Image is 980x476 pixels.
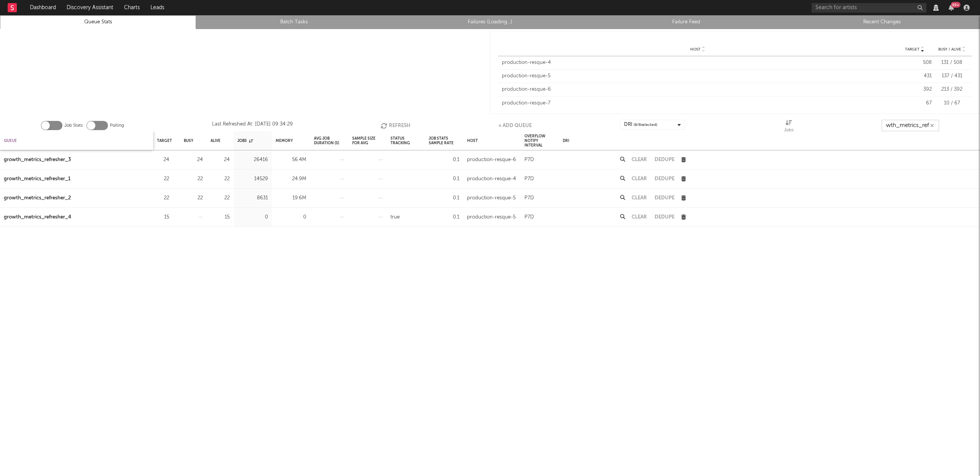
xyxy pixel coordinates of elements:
div: Busy [184,132,193,149]
div: 24 [184,155,203,165]
a: Failure Feed [592,18,780,27]
div: 22 [184,194,203,203]
div: Status Tracking [390,132,421,149]
div: 15 [211,213,230,222]
div: 22 [184,174,203,184]
div: Queue [4,132,17,149]
div: 392 [897,86,932,93]
a: growth_metrics_refresher_3 [4,155,71,165]
div: production-resque-4 [467,174,516,184]
div: 0.1 [429,213,459,222]
div: 19.6M [276,194,306,203]
div: DRI [624,120,657,129]
div: Jobs [784,120,794,134]
div: 22 [157,174,169,184]
div: 10 / 67 [936,99,968,107]
div: 24.9M [276,174,306,184]
div: 56.4M [276,155,306,165]
div: 15 [157,213,169,222]
div: production-resque-5 [467,194,516,203]
div: P7D [524,155,534,165]
div: 8631 [237,194,268,203]
span: ( 8 / 8 selected) [634,120,657,129]
input: Search for artists [812,3,926,13]
div: Jobs [784,126,794,135]
label: Job Stats [64,121,83,130]
button: Clear [632,157,647,162]
div: 22 [211,194,230,203]
div: Avg Job Duration (s) [314,132,345,149]
div: Memory [276,132,293,149]
div: 508 [897,59,932,67]
label: Polling [110,121,124,130]
div: P7D [524,174,534,184]
div: production-resque-6 [502,86,893,93]
div: Job Stats Sample Rate [429,132,459,149]
div: 26416 [237,155,268,165]
div: production-resque-4 [502,59,893,67]
button: Clear [632,176,647,181]
a: Queue Stats [4,18,192,27]
div: DRI [563,132,569,149]
div: true [390,213,400,222]
span: Host [690,47,701,52]
div: P7D [524,213,534,222]
a: growth_metrics_refresher_2 [4,194,71,203]
div: Host [467,132,478,149]
div: 0 [276,213,306,222]
div: Overflow Notify Interval [524,132,555,149]
div: 431 [897,72,932,80]
div: production-resque-5 [467,213,516,222]
div: Alive [211,132,220,149]
a: growth_metrics_refresher_4 [4,213,71,222]
button: + Add Queue [498,120,532,131]
div: production-resque-6 [467,155,516,165]
div: 24 [211,155,230,165]
div: 14529 [237,174,268,184]
div: 137 / 431 [936,72,968,80]
button: Dedupe [655,215,675,220]
button: Dedupe [655,157,675,162]
div: 0.1 [429,174,459,184]
div: Sample Size For Avg [352,132,383,149]
button: Clear [632,215,647,220]
button: Dedupe [655,196,675,201]
div: 0.1 [429,194,459,203]
div: 131 / 508 [936,59,968,67]
div: 0 [237,213,268,222]
button: 99+ [949,5,954,11]
div: production-resque-7 [502,99,893,107]
div: 213 / 392 [936,86,968,93]
a: Recent Changes [788,18,976,27]
div: production-resque-5 [502,72,893,80]
div: P7D [524,194,534,203]
a: growth_metrics_refresher_1 [4,174,70,184]
div: 24 [157,155,169,165]
div: Target [157,132,172,149]
div: 22 [157,194,169,203]
a: Batch Tasks [200,18,388,27]
div: Jobs [237,132,253,149]
input: Search... [882,120,939,131]
div: 99 + [951,2,960,8]
span: Busy / Alive [938,47,961,52]
button: Dedupe [655,176,675,181]
div: 0.1 [429,155,459,165]
div: 22 [211,174,230,184]
div: 67 [897,99,932,107]
a: Failures (Loading...) [396,18,584,27]
span: Target [905,47,920,52]
button: Refresh [381,120,410,131]
button: Clear [632,196,647,201]
div: Last Refreshed At: [DATE] 09:34:29 [212,120,293,131]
